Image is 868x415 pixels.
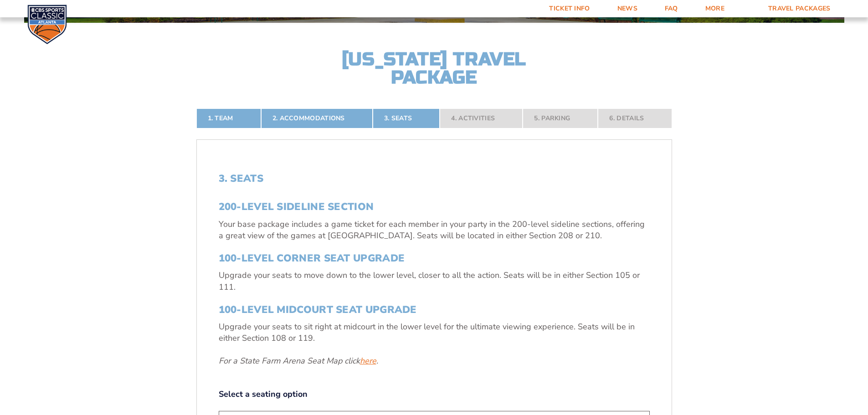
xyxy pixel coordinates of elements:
[219,355,378,366] em: For a State Farm Arena Seat Map click .
[219,219,650,241] p: Your base package includes a game ticket for each member in your party in the 200-level sideline ...
[219,389,650,400] label: Select a seating option
[334,50,534,87] h2: [US_STATE] Travel Package
[27,5,67,44] img: CBS Sports Classic
[360,355,376,367] a: here
[219,321,650,344] p: Upgrade your seats to sit right at midcourt in the lower level for the ultimate viewing experienc...
[219,173,650,184] h2: 3. Seats
[219,270,650,292] p: Upgrade your seats to move down to the lower level, closer to all the action. Seats will be in ei...
[196,108,261,128] a: 1. Team
[219,252,650,264] h3: 100-Level Corner Seat Upgrade
[261,108,373,128] a: 2. Accommodations
[219,304,650,316] h3: 100-Level Midcourt Seat Upgrade
[219,201,650,213] h3: 200-Level Sideline Section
